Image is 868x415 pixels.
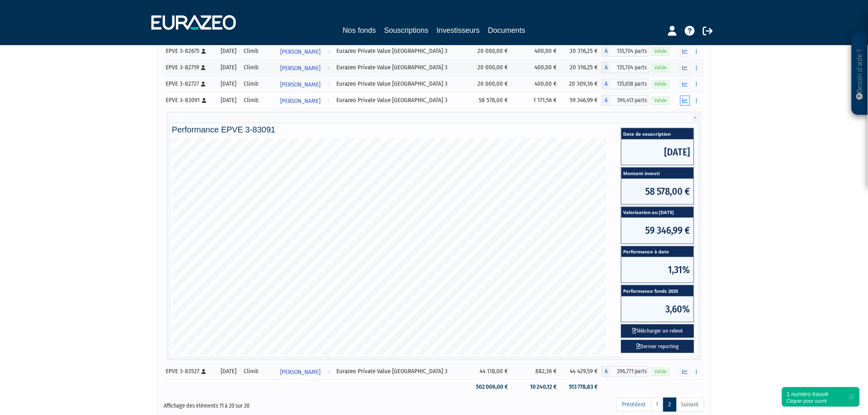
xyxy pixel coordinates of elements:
[617,398,651,412] a: Précédent
[336,47,464,55] div: Eurazeo Private Value [GEOGRAPHIC_DATA] 3
[602,62,649,73] div: A - Eurazeo Private Value Europe 3
[327,61,330,76] i: Voir l'investisseur
[651,398,664,412] a: 1
[621,168,694,179] span: Montant investi
[201,65,206,70] i: [Français] Personne physique
[468,363,512,380] td: 44 118,00 €
[241,59,277,76] td: Climb
[561,43,602,59] td: 20 316,25 €
[610,79,649,89] span: 135,658 parts
[621,285,694,296] span: Performance fonds 2025
[621,296,694,322] span: 3,60%
[277,59,334,76] a: [PERSON_NAME]
[602,46,649,57] div: A - Eurazeo Private Value Europe 3
[343,25,376,36] a: Nos fonds
[602,95,649,106] div: A - Eurazeo Private Value Europe 3
[651,97,669,105] span: Valide
[561,380,602,394] td: 513 778,83 €
[488,25,525,36] a: Documents
[166,367,213,376] div: EPVE 3-83527
[241,363,277,380] td: Climb
[651,64,669,72] span: Valide
[602,79,610,89] span: A
[201,369,206,374] i: [Français] Personne physique
[663,398,676,412] a: 2
[610,62,649,73] span: 135,704 parts
[602,62,610,73] span: A
[280,61,320,76] span: [PERSON_NAME]
[855,37,865,111] p: Besoin d'aide ?
[561,363,602,380] td: 44 429,59 €
[219,47,238,55] div: [DATE]
[602,46,610,57] span: A
[468,43,512,59] td: 20 000,00 €
[280,93,320,109] span: [PERSON_NAME]
[610,366,649,377] span: 296,771 parts
[166,96,213,105] div: EPVE 3-83091
[241,76,277,92] td: Climb
[621,179,694,204] span: 58 578,00 €
[602,366,610,377] span: A
[327,44,330,59] i: Voir l'investisseur
[621,128,694,139] span: Date de souscription
[166,80,213,88] div: EPVE 3-82727
[512,76,561,92] td: 400,00 €
[280,44,320,59] span: [PERSON_NAME]
[621,218,694,243] span: 59 346,99 €
[201,49,206,54] i: [Français] Personne physique
[651,48,669,55] span: Valide
[602,366,649,377] div: A - Eurazeo Private Value Europe 3
[277,76,334,92] a: [PERSON_NAME]
[241,43,277,59] td: Climb
[512,43,561,59] td: 400,00 €
[610,95,649,106] span: 396,413 parts
[621,324,694,338] button: Télécharger un relevé
[512,363,561,380] td: 882,36 €
[561,76,602,92] td: 20 309,36 €
[202,98,206,103] i: [Français] Personne physique
[512,59,561,76] td: 400,00 €
[651,80,669,88] span: Valide
[602,79,649,89] div: A - Eurazeo Private Value Europe 3
[621,246,694,258] span: Performance à date
[336,63,464,72] div: Eurazeo Private Value [GEOGRAPHIC_DATA] 3
[151,15,236,30] img: 1732889491-logotype_eurazeo_blanc_rvb.png
[610,46,649,57] span: 135,704 parts
[384,25,428,37] a: Souscriptions
[621,340,694,353] a: Dernier reporting
[621,207,694,218] span: Valorisation au [DATE]
[336,80,464,88] div: Eurazeo Private Value [GEOGRAPHIC_DATA] 3
[219,80,238,88] div: [DATE]
[166,63,213,72] div: EPVE 3-82719
[277,92,334,109] a: [PERSON_NAME]
[327,77,330,92] i: Voir l'investisseur
[468,92,512,109] td: 58 578,00 €
[336,96,464,105] div: Eurazeo Private Value [GEOGRAPHIC_DATA] 3
[219,96,238,105] div: [DATE]
[602,95,610,106] span: A
[327,93,330,109] i: Voir l'investisseur
[621,139,694,165] span: [DATE]
[561,92,602,109] td: 59 346,99 €
[512,92,561,109] td: 1 171,56 €
[277,363,334,380] a: [PERSON_NAME]
[172,125,696,134] h4: Performance EPVE 3-83091
[327,365,330,380] i: Voir l'investisseur
[651,368,669,376] span: Valide
[561,59,602,76] td: 20 316,25 €
[280,77,320,92] span: [PERSON_NAME]
[241,92,277,109] td: Climb
[468,59,512,76] td: 20 000,00 €
[468,380,512,394] td: 502 006,00 €
[468,76,512,92] td: 20 000,00 €
[621,257,694,283] span: 1,31%
[219,63,238,72] div: [DATE]
[280,365,320,380] span: [PERSON_NAME]
[219,367,238,376] div: [DATE]
[437,25,480,36] a: Investisseurs
[166,47,213,55] div: EPVE 3-82675
[164,397,382,410] div: Affichage des éléments 11 à 20 sur 20
[277,43,334,59] a: [PERSON_NAME]
[512,380,561,394] td: 10 240,12 €
[201,82,206,87] i: [Français] Personne physique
